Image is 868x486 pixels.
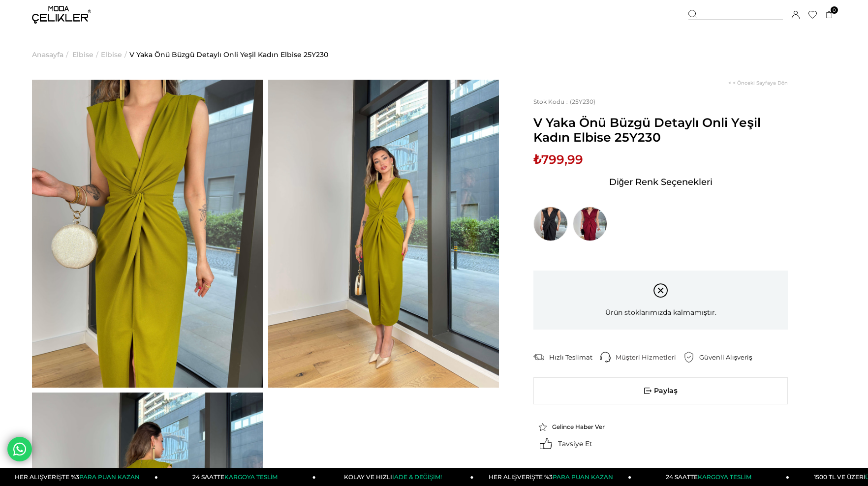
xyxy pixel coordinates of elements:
li: > [72,30,101,80]
span: PARA PUAN KAZAN [79,473,140,481]
img: Onli elbise 25Y230 [268,80,499,388]
img: Onli elbise 25Y230 [32,80,263,388]
div: Ürün stoklarımızda kalmamıştır. [533,271,788,330]
span: PARA PUAN KAZAN [553,473,613,481]
span: Diğer Renk Seçenekleri [609,174,713,190]
a: 24 SAATTEKARGOYA TESLİM [631,468,789,486]
img: logo [32,6,91,24]
a: < < Önceki Sayfaya Dön [728,80,788,86]
div: Güvenli Alışveriş [699,353,760,362]
a: Elbise [101,30,122,80]
div: Müşteri Hizmetleri [616,353,683,362]
span: Paylaş [534,378,787,404]
span: ₺799,99 [533,152,583,167]
span: Tavsiye Et [558,439,592,448]
span: 0 [831,6,838,14]
a: HER ALIŞVERİŞTE %3PARA PUAN KAZAN [473,468,631,486]
a: Elbise [72,30,93,80]
span: Gelince Haber Ver [552,423,605,430]
img: V Yaka Önü Büzgü Detaylı Onli Bordo Kadın Elbise 25Y230 [573,207,607,241]
img: security.png [683,352,694,363]
li: > [32,30,71,80]
a: 0 [826,11,833,19]
span: İADE & DEĞİŞİM! [392,473,441,481]
span: KARGOYA TESLİM [698,473,751,481]
span: Stok Kodu [533,98,570,105]
img: call-center.png [600,352,611,363]
a: KOLAY VE HIZLIİADE & DEĞİŞİM! [316,468,474,486]
img: shipping.png [533,352,544,363]
a: 24 SAATTEKARGOYA TESLİM [158,468,316,486]
img: V Yaka Önü Büzgü Detaylı Onli Siyah Kadın Elbise 25Y230 [533,207,568,241]
a: Gelince Haber Ver [538,423,613,431]
div: Hızlı Teslimat [549,353,600,362]
li: > [101,30,129,80]
span: (25Y230) [533,98,595,105]
a: Anasayfa [32,30,63,80]
span: KARGOYA TESLİM [224,473,278,481]
a: V Yaka Önü Büzgü Detaylı Onli Yeşil Kadın Elbise 25Y230 [129,30,328,80]
span: V Yaka Önü Büzgü Detaylı Onli Yeşil Kadın Elbise 25Y230 [533,115,788,145]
